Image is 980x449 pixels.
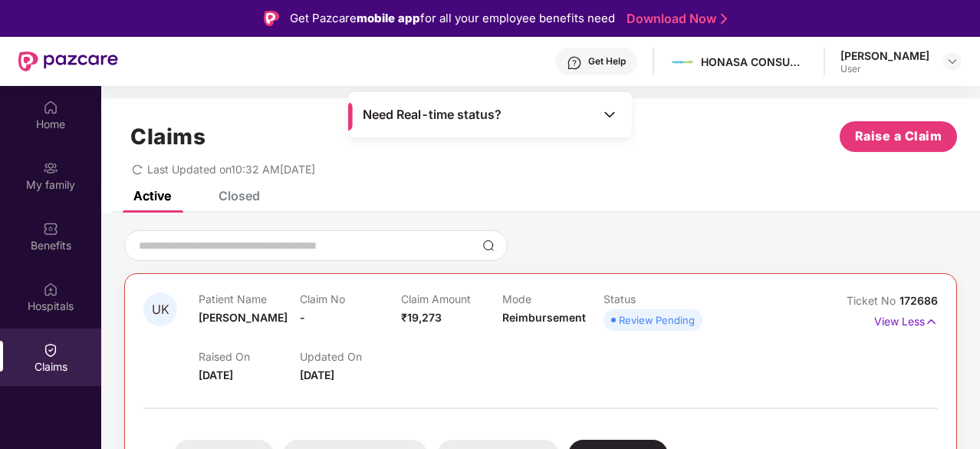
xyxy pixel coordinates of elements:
div: User [840,63,929,75]
img: Mamaearth%20Logo.jpg [672,51,694,73]
div: Get Pazcare for all your employee benefits need [290,9,615,28]
span: Reimbursement [502,311,586,324]
img: svg+xml;base64,PHN2ZyBpZD0iRHJvcGRvd24tMzJ4MzIiIHhtbG5zPSJodHRwOi8vd3d3LnczLm9yZy8yMDAwL3N2ZyIgd2... [946,55,959,68]
div: Active [133,188,171,203]
div: Closed [219,188,260,203]
p: Updated On [300,350,401,363]
div: Get Help [588,55,626,68]
img: svg+xml;base64,PHN2ZyBpZD0iSGVscC0zMngzMiIgeG1sbnM9Imh0dHA6Ly93d3cudzMub3JnLzIwMDAvc3ZnIiB3aWR0aD... [567,55,582,71]
span: [DATE] [199,368,233,381]
strong: mobile app [357,11,420,25]
span: [PERSON_NAME] [199,311,288,324]
span: 172686 [899,294,938,307]
p: Mode [502,292,603,305]
span: Need Real-time status? [363,107,502,123]
span: Raise a Claim [855,127,942,146]
p: View Less [874,309,938,330]
span: UK [152,303,169,316]
img: Stroke [721,11,727,27]
button: Raise a Claim [840,121,957,152]
span: Ticket No [847,294,899,307]
img: svg+xml;base64,PHN2ZyBpZD0iQ2xhaW0iIHhtbG5zPSJodHRwOi8vd3d3LnczLm9yZy8yMDAwL3N2ZyIgd2lkdGg9IjIwIi... [43,342,58,358]
span: [DATE] [300,368,334,381]
img: Toggle Icon [602,107,617,122]
div: HONASA CONSUMER LIMITED [701,54,808,69]
p: Claim No [300,292,401,305]
img: svg+xml;base64,PHN2ZyBpZD0iU2VhcmNoLTMyeDMyIiB4bWxucz0iaHR0cDovL3d3dy53My5vcmcvMjAwMC9zdmciIHdpZH... [482,239,495,252]
span: ₹19,273 [401,311,442,324]
img: svg+xml;base64,PHN2ZyBpZD0iSG9zcGl0YWxzIiB4bWxucz0iaHR0cDovL3d3dy53My5vcmcvMjAwMC9zdmciIHdpZHRoPS... [43,282,58,297]
div: Review Pending [619,312,695,328]
span: redo [132,163,143,176]
img: svg+xml;base64,PHN2ZyB4bWxucz0iaHR0cDovL3d3dy53My5vcmcvMjAwMC9zdmciIHdpZHRoPSIxNyIgaGVpZ2h0PSIxNy... [925,313,938,330]
p: Raised On [199,350,300,363]
p: Patient Name [199,292,300,305]
a: Download Now [626,11,722,27]
h1: Claims [130,124,206,150]
div: [PERSON_NAME] [840,48,929,63]
p: Claim Amount [401,292,502,305]
img: svg+xml;base64,PHN2ZyBpZD0iQmVuZWZpdHMiIHhtbG5zPSJodHRwOi8vd3d3LnczLm9yZy8yMDAwL3N2ZyIgd2lkdGg9Ij... [43,221,58,236]
span: Last Updated on 10:32 AM[DATE] [147,163,315,176]
img: Logo [264,11,279,26]
span: - [300,311,305,324]
img: svg+xml;base64,PHN2ZyBpZD0iSG9tZSIgeG1sbnM9Imh0dHA6Ly93d3cudzMub3JnLzIwMDAvc3ZnIiB3aWR0aD0iMjAiIG... [43,100,58,115]
img: New Pazcare Logo [18,51,118,71]
p: Status [603,292,705,305]
img: svg+xml;base64,PHN2ZyB3aWR0aD0iMjAiIGhlaWdodD0iMjAiIHZpZXdCb3g9IjAgMCAyMCAyMCIgZmlsbD0ibm9uZSIgeG... [43,160,58,176]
